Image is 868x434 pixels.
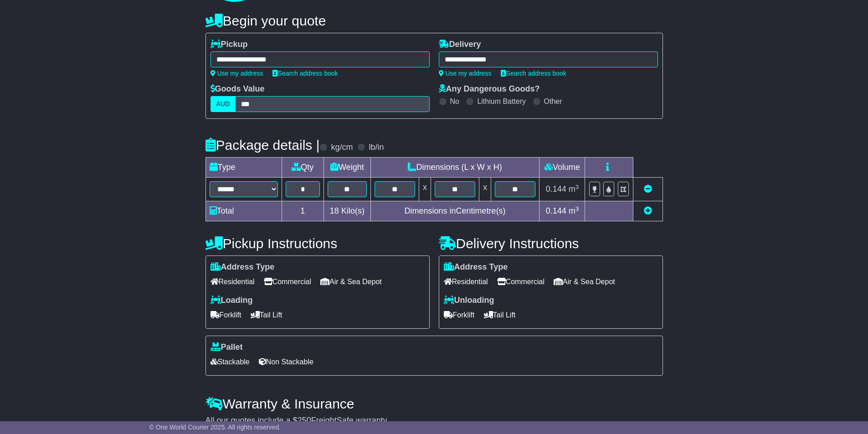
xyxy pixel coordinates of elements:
[205,396,663,411] h4: Warranty & Insurance
[211,355,250,369] span: Stackable
[539,158,585,178] td: Volume
[450,97,459,106] label: No
[569,206,579,215] span: m
[211,262,275,272] label: Address Type
[546,184,566,194] span: 0.144
[554,275,615,289] span: Air & Sea Depot
[444,296,494,306] label: Unloading
[259,355,313,369] span: Non Stackable
[324,158,371,178] td: Weight
[211,70,263,77] a: Use my address
[575,205,579,212] sup: 3
[369,143,384,153] label: lb/in
[575,184,579,190] sup: 3
[330,206,339,215] span: 18
[644,206,652,215] a: Add new item
[320,275,382,289] span: Air & Sea Depot
[444,262,508,272] label: Address Type
[419,178,431,201] td: x
[544,97,562,106] label: Other
[272,70,338,77] a: Search address book
[370,158,539,178] td: Dimensions (L x W x H)
[324,201,371,221] td: Kilo(s)
[444,308,475,322] span: Forklift
[205,13,663,28] h4: Begin your quote
[370,201,539,221] td: Dimensions in Centimetre(s)
[546,206,566,215] span: 0.144
[569,184,579,194] span: m
[497,275,544,289] span: Commercial
[298,416,311,425] span: 250
[477,97,526,106] label: Lithium Battery
[439,236,663,251] h4: Delivery Instructions
[331,143,353,153] label: kg/cm
[211,296,253,306] label: Loading
[211,342,243,352] label: Pallet
[211,96,236,112] label: AUD
[444,275,488,289] span: Residential
[479,178,491,201] td: x
[205,158,282,178] td: Type
[211,84,265,94] label: Goods Value
[205,416,663,426] div: All our quotes include a $ FreightSafe warranty.
[205,201,282,221] td: Total
[439,40,481,50] label: Delivery
[149,424,281,431] span: © One World Courier 2025. All rights reserved.
[439,70,492,77] a: Use my address
[211,40,248,50] label: Pickup
[211,308,241,322] span: Forklift
[205,236,430,251] h4: Pickup Instructions
[211,275,255,289] span: Residential
[439,84,540,94] label: Any Dangerous Goods?
[484,308,516,322] span: Tail Lift
[644,184,652,194] a: Remove this item
[282,158,324,178] td: Qty
[205,138,320,153] h4: Package details |
[251,308,282,322] span: Tail Lift
[264,275,311,289] span: Commercial
[282,201,324,221] td: 1
[501,70,566,77] a: Search address book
